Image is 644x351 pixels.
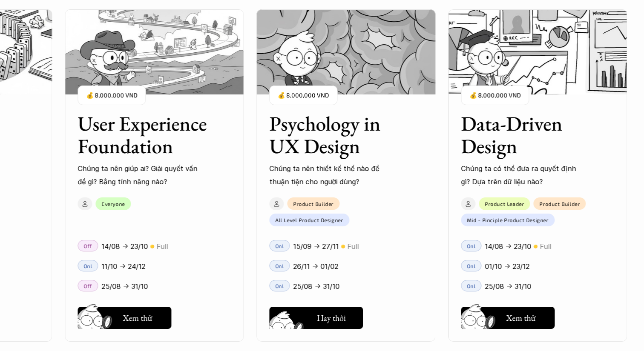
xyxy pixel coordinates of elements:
[275,263,284,269] p: Onl
[101,260,145,273] p: 11/10 -> 24/12
[540,201,580,207] p: Product Builder
[278,90,329,101] p: 💰 8,000,000 VND
[469,90,520,101] p: 💰 8,000,000 VND
[293,260,338,273] p: 26/11 -> 01/02
[293,201,333,207] p: Product Builder
[86,90,137,101] p: 💰 8,000,000 VND
[269,307,363,329] button: Hay thôi
[83,263,92,269] p: Onl
[269,112,401,157] h3: Psychology in UX Design
[485,240,531,253] p: 14/08 -> 23/10
[467,243,476,249] p: Onl
[275,243,284,249] p: Onl
[467,283,476,289] p: Onl
[485,260,529,273] p: 01/10 -> 23/12
[83,283,92,289] p: Off
[293,280,339,293] p: 25/08 -> 31/10
[269,303,363,329] a: Hay thôi
[540,240,551,253] p: Full
[461,303,555,329] a: Xem thử
[347,240,359,253] p: Full
[78,307,171,329] button: Xem thử
[461,307,555,329] button: Xem thử
[150,243,154,250] p: 🟡
[123,312,154,324] h5: Xem thử
[101,201,125,207] p: Everyone
[317,312,346,324] h5: Hay thôi
[293,240,339,253] p: 15/09 -> 27/11
[78,303,171,329] a: Xem thử
[269,162,393,188] p: Chúng ta nên thiết kế thế nào để thuận tiện cho người dùng?
[485,201,524,207] p: Product Leader
[275,217,343,223] p: All Level Product Designer
[275,283,284,289] p: Onl
[101,240,148,253] p: 14/08 -> 23/10
[533,243,538,250] p: 🟡
[341,243,345,250] p: 🟡
[467,217,549,223] p: Mid - Pinciple Product Designer
[156,240,168,253] p: Full
[83,243,92,249] p: Off
[506,312,538,324] h5: Xem thử
[485,280,531,293] p: 25/08 -> 31/10
[101,280,148,293] p: 25/08 -> 31/10
[467,263,476,269] p: Onl
[78,162,201,188] p: Chúng ta nên giúp ai? Giải quyết vấn đề gì? Bằng tính năng nào?
[461,162,584,188] p: Chúng ta có thể đưa ra quyết định gì? Dựa trên dữ liệu nào?
[78,112,210,157] h3: User Experience Foundation
[461,112,593,157] h3: Data-Driven Design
